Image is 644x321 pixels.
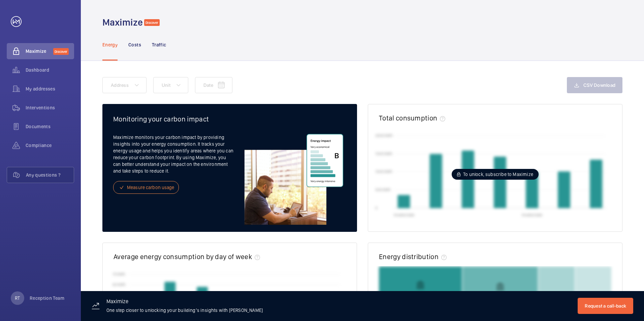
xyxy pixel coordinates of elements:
span: Dashboard [26,67,74,73]
button: Address [102,77,147,93]
text: 0 [375,205,378,210]
text: 1000 kWh [375,169,392,174]
text: 60 kWh [112,282,126,287]
span: Discover [144,19,160,26]
text: 1500 kWh [375,151,392,156]
img: energy-freemium-EN.svg [241,134,346,225]
p: One step closer to unlocking your building’s insights with [PERSON_NAME] [106,307,263,314]
span: Any questions ? [26,172,74,178]
h3: Maximize [106,299,263,307]
span: Measure carbon usage [127,184,174,191]
span: My addresses [26,85,74,92]
span: Maximize [26,48,53,55]
text: 500 kWh [375,187,391,192]
button: Request a call-back [578,298,633,314]
span: Interventions [26,104,74,111]
p: Maximize monitors your carbon impact by providing insights into your energy consumption. It track... [113,134,241,174]
span: Date [203,82,213,88]
p: Reception Team [30,295,64,301]
span: Discover [53,48,69,55]
span: Unit [162,82,170,88]
p: Traffic [152,41,166,48]
p: RT [15,295,20,301]
p: Costs [128,41,141,48]
span: Address [111,82,129,88]
h2: Average energy consumption by day of week [114,252,252,261]
span: Compliance [26,142,74,149]
h2: Monitoring your carbon impact [113,115,346,123]
text: 2000 kWh [375,133,393,138]
h2: Energy distribution [379,252,439,261]
span: CSV Download [583,82,615,88]
button: CSV Download [567,77,622,93]
h2: Total consumption [379,114,437,122]
span: To unlock, subscribe to Maximize [463,171,533,178]
text: 70 kWh [112,272,125,276]
button: Unit [153,77,188,93]
h1: Maximize [102,16,143,29]
span: Documents [26,123,74,130]
p: Energy [102,41,118,48]
button: Date [195,77,232,93]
